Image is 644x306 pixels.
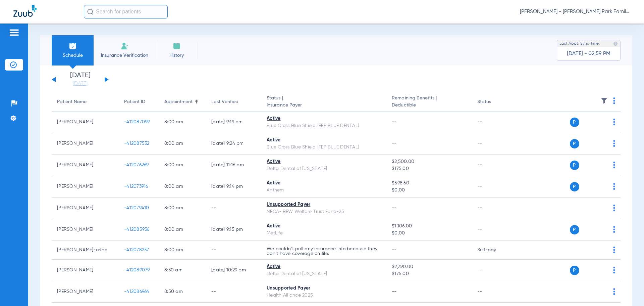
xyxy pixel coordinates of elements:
img: Zuub Logo [13,5,37,17]
span: -- [392,289,397,294]
td: [PERSON_NAME] [52,112,119,133]
div: Active [267,115,381,122]
span: -- [392,248,397,252]
span: $175.00 [392,165,466,172]
img: Schedule [69,42,77,50]
div: MetLife [267,230,381,237]
div: Anthem [267,187,381,194]
td: -- [472,133,517,155]
div: Active [267,137,381,144]
td: [DATE] 9:15 PM [206,219,261,241]
span: History [161,52,193,59]
div: Appointment [164,98,193,105]
span: Schedule [57,52,89,59]
img: last sync help info [613,41,618,46]
td: [DATE] 9:14 PM [206,176,261,198]
div: Patient ID [124,98,154,105]
span: -- [392,141,397,146]
span: P [570,139,579,148]
span: $175.00 [392,270,466,277]
td: 8:30 AM [159,260,206,281]
img: filter.svg [601,97,607,104]
span: -- [392,206,397,210]
td: 8:00 AM [159,176,206,198]
span: Insurance Payer [267,102,381,109]
img: group-dot-blue.svg [613,119,615,125]
span: -412086964 [124,289,150,294]
div: Delta Dental of [US_STATE] [267,270,381,277]
img: hamburger-icon [9,29,19,37]
img: group-dot-blue.svg [613,267,615,273]
span: -412078237 [124,248,149,252]
img: group-dot-blue.svg [613,162,615,168]
span: Deductible [392,102,466,109]
div: Patient Name [57,98,87,105]
div: Blue Cross Blue Shield (FEP BLUE DENTAL) [267,122,381,129]
td: -- [472,176,517,198]
td: 8:00 AM [159,112,206,133]
img: group-dot-blue.svg [613,183,615,190]
td: [PERSON_NAME] [52,198,119,219]
img: group-dot-blue.svg [613,247,615,253]
td: [PERSON_NAME] [52,176,119,198]
p: We couldn’t pull any insurance info because they don’t have coverage on file. [267,247,381,256]
td: Self-pay [472,241,517,260]
div: Delta Dental of [US_STATE] [267,165,381,172]
span: -412089079 [124,268,150,272]
td: 8:00 AM [159,219,206,241]
span: -412087532 [124,141,150,146]
span: -412073916 [124,184,148,189]
td: -- [472,155,517,176]
td: -- [206,241,261,260]
td: [PERSON_NAME] [52,260,119,281]
div: Active [267,263,381,270]
td: -- [472,112,517,133]
td: 8:00 AM [159,133,206,155]
td: [PERSON_NAME] [52,155,119,176]
td: [DATE] 9:19 PM [206,112,261,133]
span: -412079410 [124,206,149,210]
div: Last Verified [211,98,238,105]
td: -- [472,198,517,219]
td: [PERSON_NAME] [52,281,119,303]
div: Active [267,180,381,187]
div: NECA-IBEW Welfare Trust Fund-25 [267,208,381,215]
span: -412087099 [124,120,150,124]
td: -- [472,281,517,303]
span: $2,500.00 [392,158,466,165]
img: group-dot-blue.svg [613,205,615,211]
img: group-dot-blue.svg [613,288,615,295]
span: P [570,225,579,234]
div: Health Alliance 2025 [267,292,381,299]
div: Patient ID [124,98,145,105]
td: -- [472,260,517,281]
img: Manual Insurance Verification [121,42,129,50]
th: Remaining Benefits | [386,93,472,112]
td: 8:50 AM [159,281,206,303]
img: group-dot-blue.svg [613,140,615,147]
img: group-dot-blue.svg [613,226,615,233]
th: Status [472,93,517,112]
div: Blue Cross Blue Shield (FEP BLUE DENTAL) [267,144,381,151]
td: [DATE] 11:16 PM [206,155,261,176]
div: Patient Name [57,98,113,105]
span: P [570,266,579,275]
th: Status | [261,93,386,112]
span: [PERSON_NAME] - [PERSON_NAME] Park Family Dentistry [520,8,631,15]
td: [PERSON_NAME]-ortho [52,241,119,260]
span: $1,106.00 [392,223,466,230]
td: [DATE] 9:24 PM [206,133,261,155]
span: $0.00 [392,187,466,194]
span: $0.00 [392,230,466,237]
td: 8:00 AM [159,198,206,219]
div: Appointment [164,98,201,105]
img: Search Icon [87,9,93,15]
td: 8:00 AM [159,155,206,176]
li: [DATE] [60,72,100,87]
span: $598.60 [392,180,466,187]
span: P [570,161,579,170]
td: -- [472,219,517,241]
span: Last Appt. Sync Time: [559,40,600,47]
td: [PERSON_NAME] [52,133,119,155]
div: Active [267,223,381,230]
